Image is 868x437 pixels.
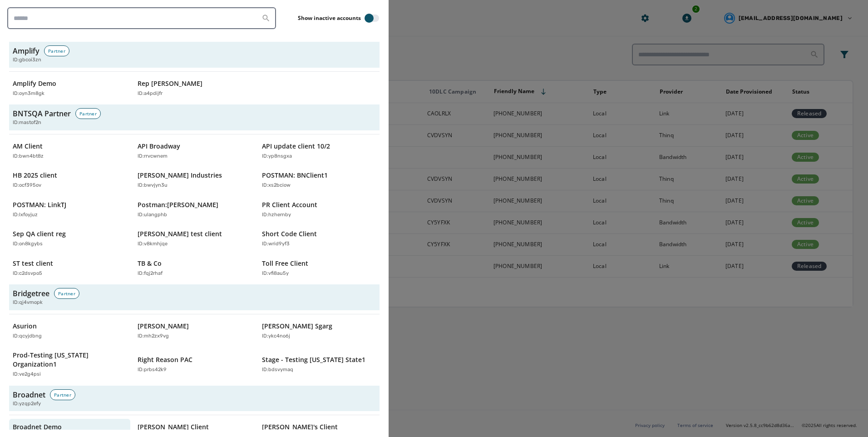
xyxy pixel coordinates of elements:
[134,167,255,193] button: [PERSON_NAME] IndustriesID:bwvjyn3u
[9,42,380,68] button: AmplifyPartnerID:gbcoi3zn
[138,422,209,432] p: [PERSON_NAME] Client
[13,142,43,151] p: AM Client
[44,45,69,56] div: Partner
[262,240,290,248] p: ID: wrid9yf3
[13,108,71,119] h3: BNTSQA Partner
[262,211,291,219] p: ID: hzhernby
[13,422,62,432] p: Broadnet Demo
[262,171,328,180] p: POSTMAN: BNClient1
[262,333,290,340] p: ID: ykc4no6j
[138,171,222,180] p: [PERSON_NAME] Industries
[138,259,162,268] p: TB & Co
[50,389,75,400] div: Partner
[262,422,338,432] p: [PERSON_NAME]'s Client
[9,104,380,130] button: BNTSQA PartnerPartnerID:mastof2n
[138,211,167,219] p: ID: ulangphb
[9,255,130,281] button: ST test clientID:c2dsvpo5
[13,389,45,400] h3: Broadnet
[9,226,130,252] button: Sep QA client regID:on8kgybs
[9,138,130,164] button: AM ClientID:bwn4bt8z
[138,79,202,88] p: Rep [PERSON_NAME]
[13,56,41,64] span: ID: gbcoi3zn
[13,400,41,408] span: ID: yzqp2efy
[134,75,255,101] button: Rep [PERSON_NAME]ID:a4pdijfr
[138,366,167,374] p: ID: prbs42k9
[138,355,192,364] p: Right Reason PAC
[258,318,380,344] button: [PERSON_NAME] SgargID:ykc4no6j
[13,240,43,248] p: ID: on8kgybs
[138,200,218,209] p: Postman:[PERSON_NAME]
[13,371,41,378] p: ID: ve2g4psi
[13,79,56,88] p: Amplify Demo
[258,197,380,223] button: PR Client AccountID:hzhernby
[13,90,44,98] p: ID: oyn3m8gk
[138,153,168,160] p: ID: rrvcwnem
[13,288,49,299] h3: Bridgetree
[13,45,39,56] h3: Amplify
[13,200,66,209] p: POSTMAN: LinkTJ
[75,108,101,119] div: Partner
[9,75,130,101] button: Amplify DemoID:oyn3m8gk
[138,182,168,189] p: ID: bwvjyn3u
[9,284,380,310] button: BridgetreePartnerID:qj4vmopk
[13,153,44,160] p: ID: bwn4bt8z
[262,270,289,278] p: ID: vfi8au5y
[134,347,255,382] button: Right Reason PACID:prbs42k9
[262,142,330,151] p: API update client 10/2
[262,153,292,160] p: ID: yp8nsgxa
[262,366,293,374] p: ID: bdsvymaq
[13,211,38,219] p: ID: lxfoyjuz
[134,197,255,223] button: Postman:[PERSON_NAME]ID:ulangphb
[13,322,37,331] p: Asurion
[258,226,380,252] button: Short Code ClientID:wrid9yf3
[134,138,255,164] button: API BroadwayID:rrvcwnem
[13,229,66,238] p: Sep QA client reg
[138,142,180,151] p: API Broadway
[138,270,163,278] p: ID: fqj2rhaf
[298,15,361,22] label: Show inactive accounts
[9,197,130,223] button: POSTMAN: LinkTJID:lxfoyjuz
[13,119,41,127] span: ID: mastof2n
[262,229,317,238] p: Short Code Client
[13,299,43,307] span: ID: qj4vmopk
[258,138,380,164] button: API update client 10/2ID:yp8nsgxa
[258,255,380,281] button: Toll Free ClientID:vfi8au5y
[13,351,118,369] p: Prod-Testing [US_STATE] Organization1
[258,167,380,193] button: POSTMAN: BNClient1ID:xs2bciow
[13,182,41,189] p: ID: ocf395ov
[134,255,255,281] button: TB & CoID:fqj2rhaf
[9,347,130,382] button: Prod-Testing [US_STATE] Organization1ID:ve2g4psi
[262,322,332,331] p: [PERSON_NAME] Sgarg
[262,355,365,364] p: Stage - Testing [US_STATE] State1
[9,386,380,412] button: BroadnetPartnerID:yzqp2efy
[13,270,42,278] p: ID: c2dsvpo5
[9,318,130,344] button: AsurionID:qcyjdbng
[262,200,317,209] p: PR Client Account
[13,333,42,340] p: ID: qcyjdbng
[54,288,79,299] div: Partner
[262,259,308,268] p: Toll Free Client
[138,322,189,331] p: [PERSON_NAME]
[138,240,168,248] p: ID: v8kmhjqe
[9,167,130,193] button: HB 2025 clientID:ocf395ov
[138,90,163,98] p: ID: a4pdijfr
[13,259,53,268] p: ST test client
[138,229,222,238] p: [PERSON_NAME] test client
[134,318,255,344] button: [PERSON_NAME]ID:mh2zx9vg
[262,182,291,189] p: ID: xs2bciow
[258,347,380,382] button: Stage - Testing [US_STATE] State1ID:bdsvymaq
[138,333,169,340] p: ID: mh2zx9vg
[134,226,255,252] button: [PERSON_NAME] test clientID:v8kmhjqe
[13,171,57,180] p: HB 2025 client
